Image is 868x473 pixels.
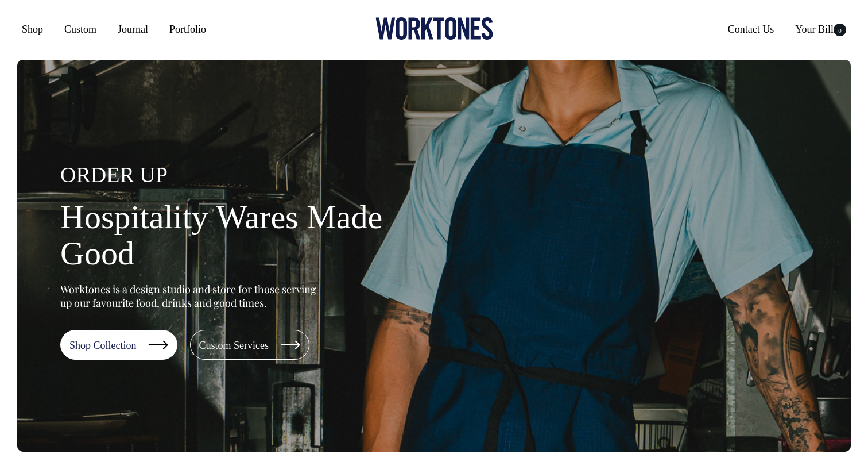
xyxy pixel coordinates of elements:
[165,19,211,40] a: Portfolio
[190,330,310,360] a: Custom Services
[60,282,321,310] p: Worktones is a design studio and store for those serving up our favourite food, drinks and good t...
[60,163,428,187] h4: ORDER UP
[790,19,851,40] a: Your Bill0
[17,19,48,40] a: Shop
[60,19,101,40] a: Custom
[723,19,779,40] a: Contact Us
[113,19,153,40] a: Journal
[834,24,846,36] span: 0
[60,199,428,272] h1: Hospitality Wares Made Good
[60,330,177,360] a: Shop Collection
